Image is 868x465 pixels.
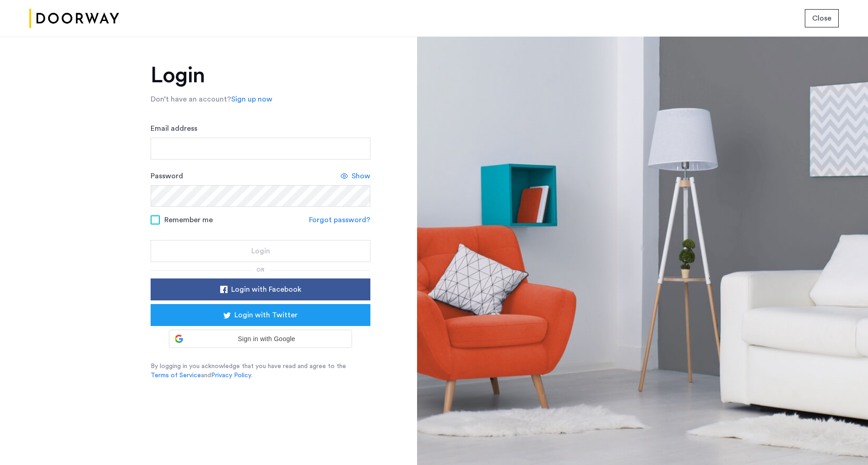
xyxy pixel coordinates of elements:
[352,171,370,182] span: Show
[151,123,197,134] label: Email address
[169,330,352,348] div: Sign in with Google
[151,371,201,380] a: Terms of Service
[231,284,301,295] span: Login with Facebook
[234,310,298,321] span: Login with Twitter
[251,246,270,257] span: Login
[231,94,272,105] a: Sign up now
[812,13,831,24] span: Close
[151,96,231,103] span: Don’t have an account?
[164,214,213,225] span: Remember me
[151,64,370,86] h1: Login
[151,362,370,380] p: By logging in you acknowledge that you have read and agree to the and .
[29,1,119,36] img: logo
[309,214,370,225] a: Forgot password?
[256,267,265,273] span: or
[151,304,370,326] button: button
[151,240,370,262] button: button
[187,334,346,344] span: Sign in with Google
[211,371,251,380] a: Privacy Policy
[151,278,370,300] button: button
[805,9,839,27] button: button
[151,171,183,182] label: Password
